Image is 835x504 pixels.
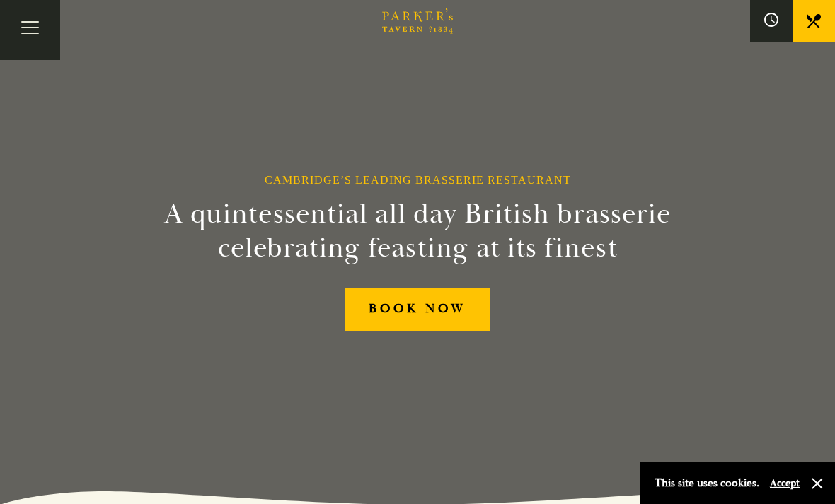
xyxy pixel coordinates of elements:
[151,197,684,265] h2: A quintessential all day British brasserie celebrating feasting at its finest
[345,288,490,331] a: BOOK NOW
[655,473,759,493] p: This site uses cookies.
[810,476,824,491] button: Close and accept
[265,173,571,187] h1: Cambridge’s Leading Brasserie Restaurant
[770,476,800,490] button: Accept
